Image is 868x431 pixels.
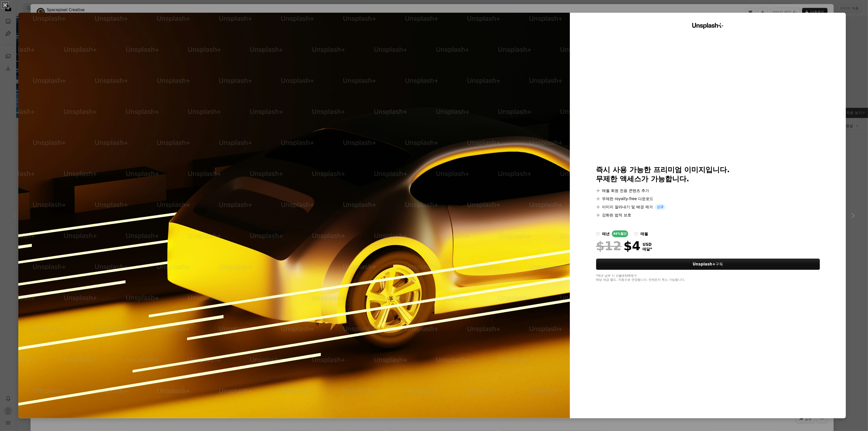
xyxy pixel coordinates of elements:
[634,232,638,236] input: 매월
[596,188,820,194] li: 매월 회원 전용 콘텐츠 추가
[655,204,666,210] span: 신규
[596,232,600,236] input: 매년66%할인
[596,239,622,252] span: $12
[693,262,716,266] strong: Unsplash+
[596,165,820,184] h2: 즉시 사용 가능한 프리미엄 이미지입니다. 무제한 액세스가 가능합니다.
[596,274,820,282] div: *매년 납부 시 선불로 $48 청구 해당 세금 별도. 자동으로 연장됩니다. 언제든지 취소 가능합니다.
[596,196,820,202] li: 무제한 royalty-free 다운로드
[596,204,820,210] li: 이미지 잘라내기 및 배경 제거
[596,239,641,252] div: $4
[640,231,648,237] div: 매월
[602,231,610,237] div: 매년
[612,230,628,237] div: 66% 할인
[596,212,820,218] li: 강화된 법적 보호
[596,259,820,270] a: Unsplash+구독
[643,242,652,247] span: USD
